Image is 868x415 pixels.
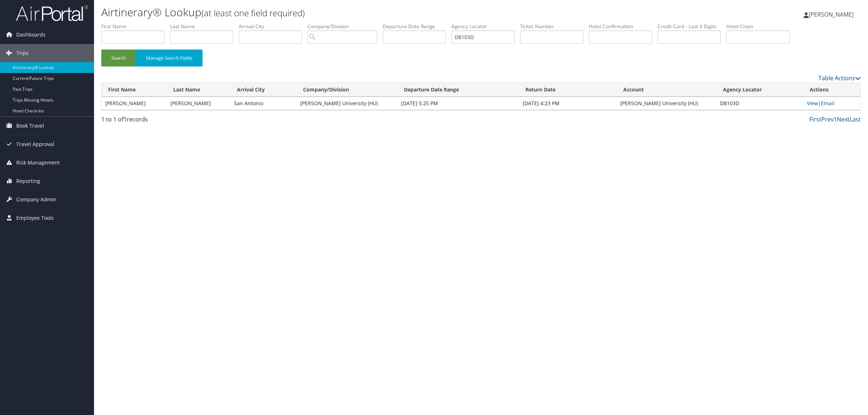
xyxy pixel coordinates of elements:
[167,83,230,97] th: Last Name: activate to sort column ascending
[617,97,716,110] td: [PERSON_NAME] University (HU)
[16,172,40,190] span: Reporting
[136,50,203,67] button: Manage Search Fields
[230,83,296,97] th: Arrival City: activate to sort column ascending
[101,5,608,20] h1: Airtinerary® Lookup
[837,115,850,123] a: Next
[307,23,383,30] label: Company/Division
[850,115,861,123] a: Last
[803,83,860,97] th: Actions
[16,209,54,227] span: Employee Tools
[804,4,861,25] a: [PERSON_NAME]
[818,74,861,82] a: Table Actions
[617,83,716,97] th: Account: activate to sort column descending
[383,23,451,30] label: Departure Date Range
[123,115,127,123] span: 1
[167,97,230,110] td: [PERSON_NAME]
[101,23,170,30] label: First Name
[16,135,54,153] span: Travel Approval
[16,117,44,135] span: Book Travel
[397,83,519,97] th: Departure Date Range: activate to sort column ascending
[201,7,305,19] small: (at least one field required)
[397,97,519,110] td: [DATE] 5:25 PM
[101,50,136,67] button: Search
[520,23,589,30] label: Ticket Number
[239,23,307,30] label: Arrival City
[102,83,167,97] th: First Name: activate to sort column ascending
[716,97,803,110] td: DB103D
[170,23,239,30] label: Last Name
[821,100,834,107] a: Email
[451,23,520,30] label: Agency Locator
[519,83,617,97] th: Return Date: activate to sort column ascending
[809,10,854,18] span: [PERSON_NAME]
[807,100,818,107] a: View
[16,191,56,209] span: Company Admin
[16,44,29,62] span: Trips
[716,83,803,97] th: Agency Locator: activate to sort column ascending
[809,115,821,123] a: First
[821,115,834,123] a: Prev
[230,97,296,110] td: San Antonio
[16,26,46,44] span: Dashboards
[834,115,837,123] a: 1
[803,97,860,110] td: |
[519,97,617,110] td: [DATE] 4:23 PM
[102,97,167,110] td: [PERSON_NAME]
[658,23,726,30] label: Credit Card - Last 4 Digits
[297,83,398,97] th: Company/Division
[16,154,60,172] span: Risk Management
[297,97,398,110] td: [PERSON_NAME] University (HU)
[101,115,283,127] div: 1 to 1 of records
[726,23,795,30] label: Hotel Chain
[16,5,88,22] img: airportal-logo.png
[589,23,658,30] label: Hotel Confirmation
